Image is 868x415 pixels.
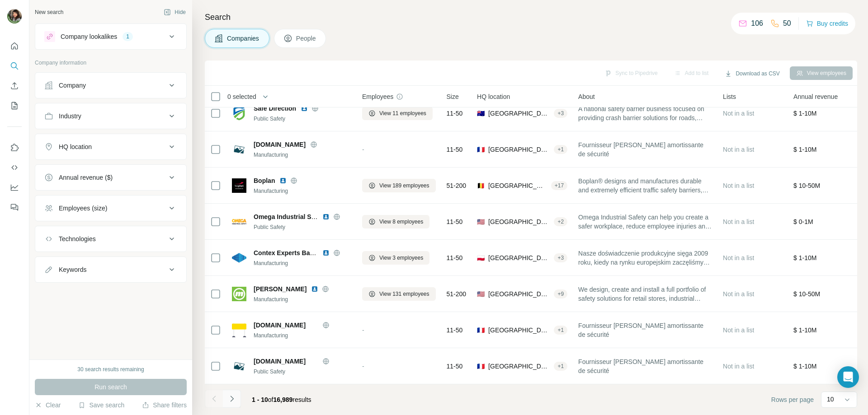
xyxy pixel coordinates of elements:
[35,59,187,67] p: Company information
[554,290,567,298] div: + 9
[723,218,754,225] span: Not in a list
[578,249,712,267] span: Nasze doświadczenie produkcyjne sięga 2009 roku, kiedy na rynku europejskim zaczęliśmy wykonywać ...
[223,390,241,408] button: Navigate to next page
[771,395,814,404] span: Rows per page
[59,173,113,182] div: Annual revenue ($)
[447,181,467,190] span: 51-200
[488,181,547,190] span: [GEOGRAPHIC_DATA], [GEOGRAPHIC_DATA], [GEOGRAPHIC_DATA]
[232,251,246,265] img: Logo of Contex Experts Bariery Elastyczne
[35,401,61,410] button: Clear
[793,146,816,153] span: $ 1-10M
[254,358,306,365] span: [DOMAIN_NAME]
[723,363,754,370] span: Not in a list
[554,109,567,117] div: + 3
[123,33,133,41] div: 1
[296,34,317,43] span: People
[362,146,364,153] span: -
[7,199,22,215] button: Feedback
[7,9,22,23] img: Avatar
[379,218,423,226] span: View 8 employees
[322,213,330,220] img: LinkedIn logo
[554,326,567,334] div: + 1
[723,146,754,153] span: Not in a list
[379,182,429,190] span: View 189 employees
[362,107,433,120] button: View 11 employees
[578,357,712,375] span: Fournisseur [PERSON_NAME] amortissante de sécurité
[793,326,816,334] span: $ 1-10M
[723,290,754,298] span: Not in a list
[35,167,186,188] button: Annual revenue ($)
[362,326,364,334] span: -
[806,17,848,30] button: Buy credits
[488,289,550,298] span: [GEOGRAPHIC_DATA], [US_STATE]
[477,92,510,101] span: HQ location
[254,140,306,149] span: [DOMAIN_NAME]
[447,253,463,262] span: 11-50
[59,265,86,274] div: Keywords
[59,142,92,151] div: HQ location
[142,401,187,410] button: Share filters
[362,363,364,370] span: -
[554,145,567,154] div: + 1
[723,254,754,261] span: Not in a list
[477,289,485,298] span: 🇺🇸
[35,75,186,96] button: Company
[554,254,567,262] div: + 3
[59,81,86,90] div: Company
[362,92,393,101] span: Employees
[362,215,429,228] button: View 8 employees
[254,176,275,185] span: Boplan
[205,11,857,23] h4: Search
[59,204,107,213] div: Employees (size)
[7,98,22,114] button: My lists
[793,182,820,189] span: $ 10-50M
[488,362,550,371] span: [GEOGRAPHIC_DATA]
[254,104,296,113] span: Safe Direction
[362,287,436,301] button: View 131 employees
[254,151,351,159] div: Manufacturing
[447,145,463,154] span: 11-50
[379,254,423,262] span: View 3 employees
[718,67,786,80] button: Download as CSV
[227,92,256,101] span: 0 selected
[477,145,485,154] span: 🇫🇷
[477,217,485,226] span: 🇺🇸
[578,177,712,195] span: Boplan® designs and manufactures durable and extremely efficient traffic safety barriers, guardra...
[7,179,22,196] button: Dashboard
[783,18,791,29] p: 50
[488,109,550,118] span: [GEOGRAPHIC_DATA], [GEOGRAPHIC_DATA]
[232,359,246,373] img: Logo of Barriere-amortissante.fr
[252,396,268,403] span: 1 - 10
[254,223,351,231] div: Public Safety
[578,285,712,303] span: We design, create and install a full portfolio of safety solutions for retail stores, industrial ...
[59,112,81,121] div: Industry
[793,254,816,261] span: $ 1-10M
[578,140,712,159] span: Fournisseur [PERSON_NAME] amortissante de sécurité
[793,290,820,298] span: $ 10-50M
[477,109,485,118] span: 🇦🇺
[35,228,186,250] button: Technologies
[379,109,426,117] span: View 11 employees
[232,323,246,337] img: Logo of BARRIERE-DE-PROTECTION.FR
[793,218,813,225] span: $ 0-1M
[477,181,485,190] span: 🇧🇪
[35,105,186,127] button: Industry
[723,92,736,101] span: Lists
[7,159,22,176] button: Use Surfe API
[254,295,351,303] div: Manufacturing
[488,253,550,262] span: [GEOGRAPHIC_DATA], [GEOGRAPHIC_DATA]
[157,5,192,19] button: Hide
[751,18,763,29] p: 106
[793,92,838,101] span: Annual revenue
[311,285,318,293] img: LinkedIn logo
[447,362,463,371] span: 11-50
[78,401,124,410] button: Save search
[232,142,246,157] img: Logo of Barriere-flexible.fr
[254,213,326,220] span: Omega Industrial Safety
[252,396,311,403] span: results
[447,326,463,335] span: 11-50
[279,177,287,184] img: LinkedIn logo
[35,197,186,219] button: Employees (size)
[554,362,567,370] div: + 1
[254,259,351,267] div: Manufacturing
